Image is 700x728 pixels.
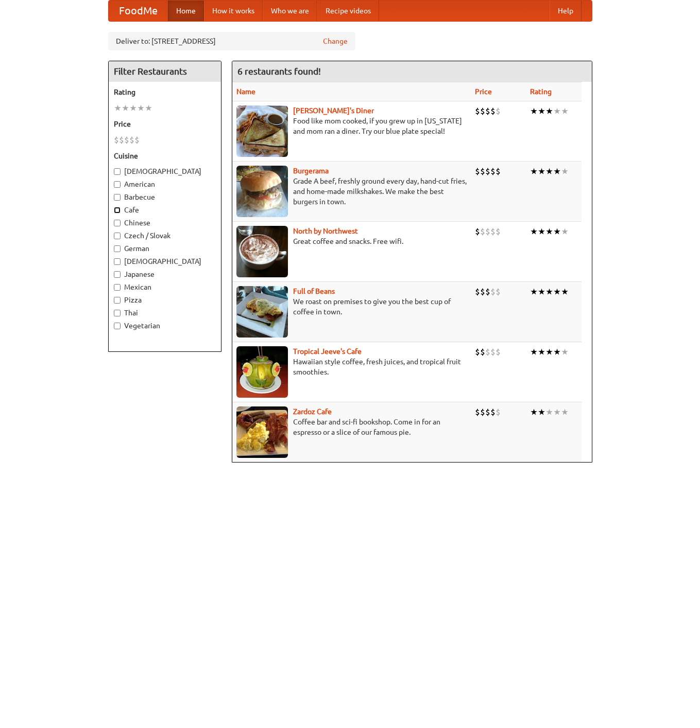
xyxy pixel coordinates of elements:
[114,282,216,292] label: Mexican
[553,166,561,177] li: ★
[114,256,216,267] label: [DEMOGRAPHIC_DATA]
[236,236,467,246] p: Great coffee and snacks. Free wifi.
[263,1,317,21] a: Who we are
[490,406,496,418] li: $
[480,406,485,418] li: $
[114,243,216,254] label: German
[561,105,569,117] li: ★
[114,168,121,175] input: [DEMOGRAPHIC_DATA]
[545,286,553,297] li: ★
[236,286,288,338] img: beans.jpg
[137,102,145,114] li: ★
[236,346,288,398] img: jeeves.jpg
[109,1,168,21] a: FoodMe
[480,166,485,177] li: $
[553,105,561,117] li: ★
[561,166,569,177] li: ★
[485,226,490,237] li: $
[480,346,485,358] li: $
[561,406,569,418] li: ★
[496,226,501,237] li: $
[496,166,501,177] li: $
[204,1,263,21] a: How it works
[475,166,480,177] li: $
[114,218,216,228] label: Chinese
[293,347,362,356] a: Tropical Jeeve's Cafe
[293,106,374,115] a: [PERSON_NAME]'s Diner
[561,226,569,237] li: ★
[475,406,480,418] li: $
[475,226,480,237] li: $
[114,192,216,202] label: Barbecue
[129,134,134,146] li: $
[236,357,467,377] p: Hawaiian style coffee, fresh juices, and tropical fruit smoothies.
[114,102,122,114] li: ★
[293,227,358,235] a: North by Northwest
[236,296,467,317] p: We roast on premises to give you the best cup of coffee in town.
[538,286,545,297] li: ★
[114,87,216,97] h5: Rating
[293,167,329,175] a: Burgerama
[236,87,255,96] a: Name
[545,166,553,177] li: ★
[545,346,553,358] li: ★
[538,105,545,117] li: ★
[119,134,124,146] li: $
[530,406,538,418] li: ★
[122,102,129,114] li: ★
[114,134,119,146] li: $
[114,194,121,201] input: Barbecue
[496,286,501,297] li: $
[114,295,216,305] label: Pizza
[293,287,335,295] a: Full of Beans
[323,36,348,46] a: Change
[496,105,501,117] li: $
[553,286,561,297] li: ★
[553,406,561,418] li: ★
[109,61,221,82] h4: Filter Restaurants
[114,269,216,279] label: Japanese
[550,1,582,21] a: Help
[114,308,216,318] label: Thai
[490,166,496,177] li: $
[475,105,480,117] li: $
[545,105,553,117] li: ★
[490,286,496,297] li: $
[530,346,538,358] li: ★
[114,297,121,304] input: Pizza
[490,226,496,237] li: $
[236,417,467,437] p: Coffee bar and sci-fi bookshop. Come in for an espresso or a slice of our famous pie.
[530,226,538,237] li: ★
[490,346,496,358] li: $
[485,286,490,297] li: $
[530,166,538,177] li: ★
[496,406,501,418] li: $
[538,346,545,358] li: ★
[496,346,501,358] li: $
[561,286,569,297] li: ★
[114,119,216,129] h5: Price
[124,134,129,146] li: $
[485,166,490,177] li: $
[114,179,216,189] label: American
[538,406,545,418] li: ★
[114,220,121,226] input: Chinese
[114,323,121,329] input: Vegetarian
[129,102,137,114] li: ★
[114,271,121,278] input: Japanese
[114,181,121,188] input: American
[236,105,288,157] img: sallys.jpg
[561,346,569,358] li: ★
[134,134,140,146] li: $
[114,166,216,176] label: [DEMOGRAPHIC_DATA]
[293,407,332,416] a: Zardoz Cafe
[168,1,204,21] a: Home
[114,245,121,252] input: German
[236,166,288,217] img: burgerama.jpg
[114,310,121,316] input: Thai
[485,406,490,418] li: $
[114,207,121,214] input: Cafe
